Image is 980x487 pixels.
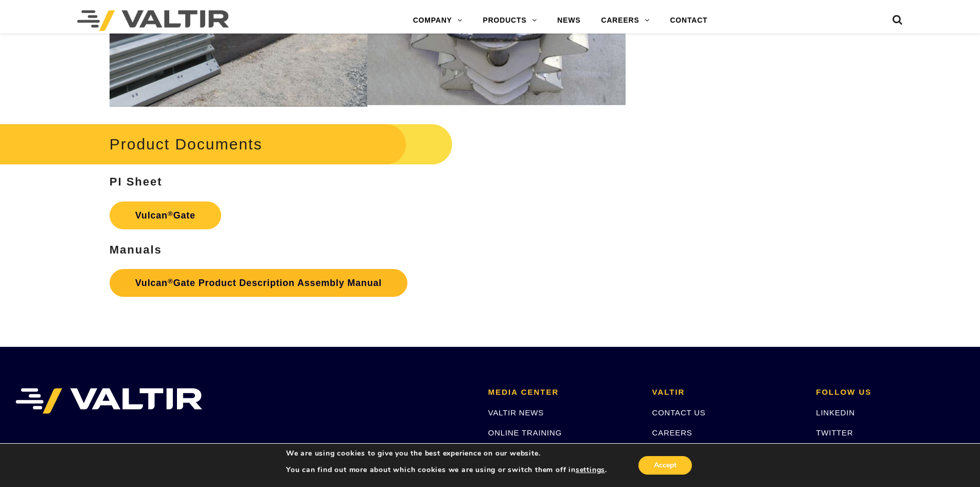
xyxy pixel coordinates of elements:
[816,408,855,417] a: LINKEDIN
[576,465,605,475] button: settings
[488,408,544,417] a: VALTIR NEWS
[591,10,660,31] a: CAREERS
[816,428,853,437] a: TWITTER
[110,201,221,229] a: Vulcan®Gate
[473,10,547,31] a: PRODUCTS
[816,388,965,397] h2: FOLLOW US
[488,388,637,397] h2: MEDIA CENTER
[652,408,706,417] a: CONTACT US
[110,175,163,188] strong: PI Sheet
[660,10,718,31] a: CONTACT
[286,465,607,475] p: You can find out more about which cookies we are using or switch them off in .
[15,388,202,414] img: VALTIR
[403,10,473,31] a: COMPANY
[286,449,607,458] p: We are using cookies to give you the best experience on our website.
[488,428,562,437] a: ONLINE TRAINING
[547,10,591,31] a: NEWS
[652,428,692,437] a: CAREERS
[652,388,801,397] h2: VALTIR
[110,269,407,297] a: Vulcan®Gate Product Description Assembly Manual
[638,456,692,475] button: Accept
[168,210,173,217] sup: ®
[168,277,173,285] sup: ®
[110,243,162,256] strong: Manuals
[77,10,229,31] img: Valtir
[135,210,195,221] strong: Vulcan Gate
